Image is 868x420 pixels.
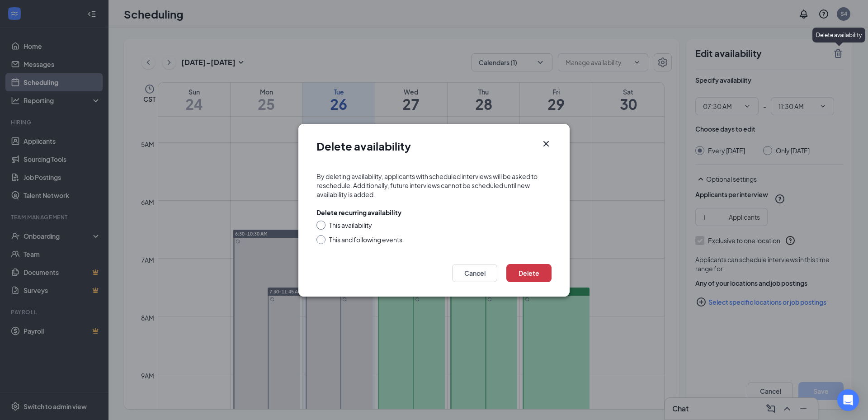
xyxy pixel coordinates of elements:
[329,221,372,230] div: This availability
[316,172,552,199] div: By deleting availability, applicants with scheduled interviews will be asked to reschedule. Addit...
[316,208,401,217] div: Delete recurring availability
[316,138,411,154] h1: Delete availability
[329,235,402,244] div: This and following events
[837,389,859,411] div: Open Intercom Messenger
[541,138,552,149] button: Close
[812,28,865,42] div: Delete availability
[506,264,552,282] button: Delete
[541,138,552,149] svg: Cross
[452,264,497,282] button: Cancel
